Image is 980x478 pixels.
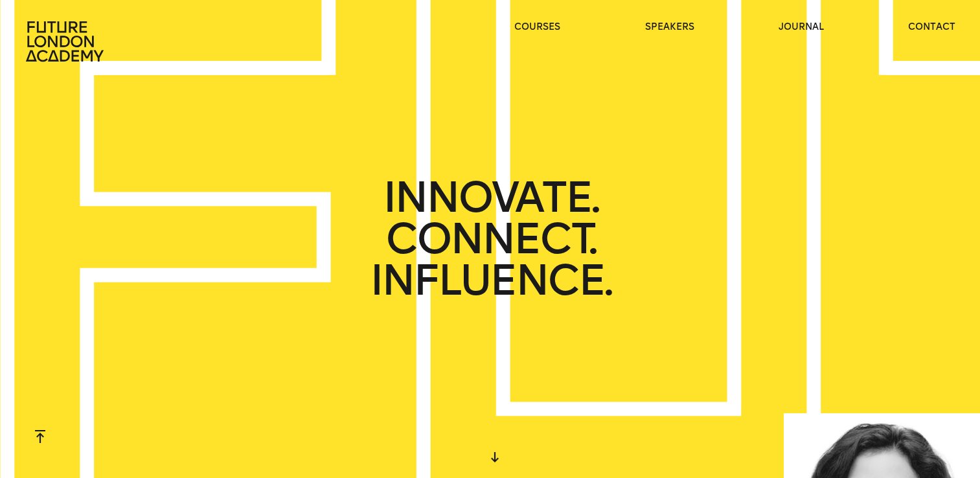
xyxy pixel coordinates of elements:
[385,218,595,260] span: CONNECT.
[645,21,694,34] a: speakers
[370,260,611,301] span: INFLUENCE.
[779,21,824,34] a: journal
[383,177,597,218] span: INNOVATE.
[514,21,560,34] a: courses
[908,21,955,34] a: contact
